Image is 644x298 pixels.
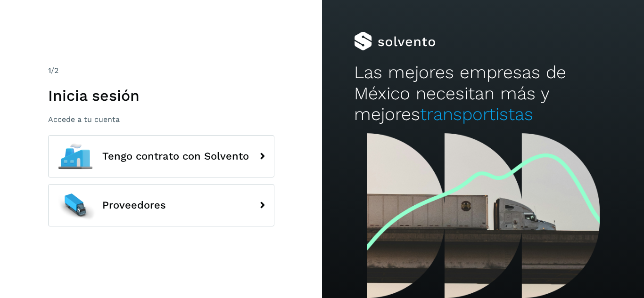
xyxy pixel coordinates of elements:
[102,200,166,211] span: Proveedores
[354,62,611,125] h2: Las mejores empresas de México necesitan más y mejores
[102,151,249,162] span: Tengo contrato con Solvento
[48,135,274,177] button: Tengo contrato con Solvento
[48,87,274,105] h1: Inicia sesión
[48,184,274,226] button: Proveedores
[48,65,274,76] div: /2
[48,66,51,75] span: 1
[420,104,533,124] span: transportistas
[48,115,274,124] p: Accede a tu cuenta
